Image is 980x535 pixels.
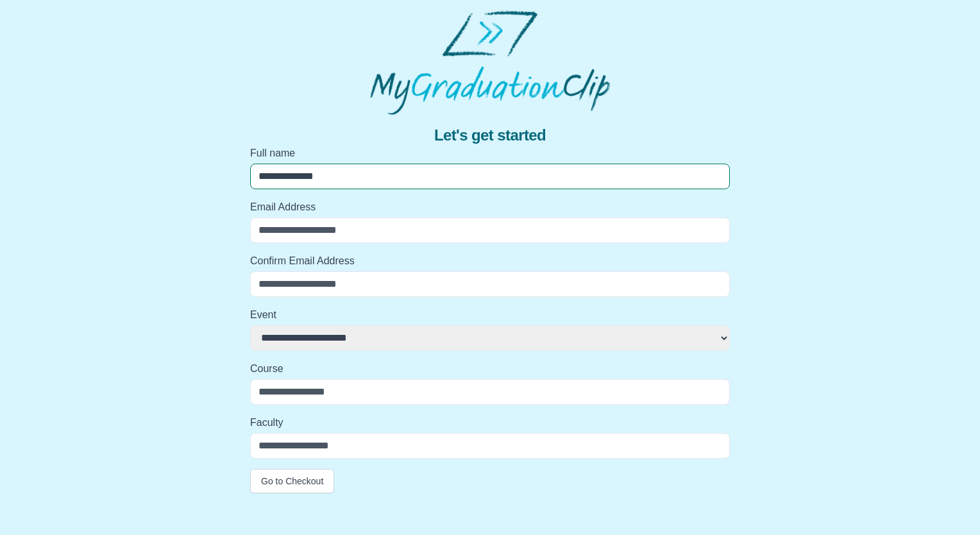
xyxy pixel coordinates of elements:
span: Let's get started [434,125,546,146]
button: Go to Checkout [250,469,334,493]
label: Email Address [250,200,730,215]
img: MyGraduationClip [370,10,610,115]
label: Course [250,361,730,377]
label: Event [250,307,730,323]
label: Confirm Email Address [250,253,730,269]
label: Full name [250,146,730,161]
label: Faculty [250,415,730,430]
